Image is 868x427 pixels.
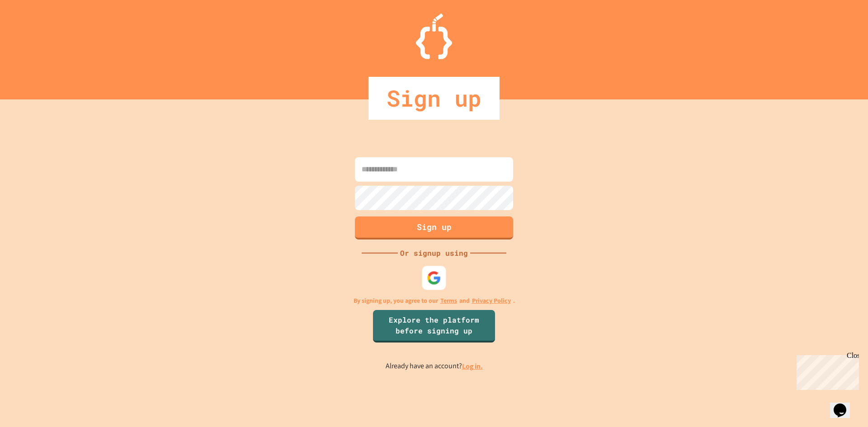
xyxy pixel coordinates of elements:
iframe: chat widget [793,352,859,390]
p: By signing up, you agree to our and . [354,296,515,305]
a: Terms [440,296,457,305]
button: Sign up [355,216,513,239]
img: Logo.svg [416,14,452,59]
iframe: chat widget [830,391,859,418]
div: Sign up [368,77,500,120]
img: google-icon.svg [427,271,441,285]
a: Log in. [462,361,483,371]
p: Already have an account? [386,361,483,372]
div: Chat with us now!Close [4,4,62,57]
a: Explore the platform before signing up [373,310,495,343]
a: Privacy Policy [472,296,511,305]
div: Or signup using [398,248,470,258]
